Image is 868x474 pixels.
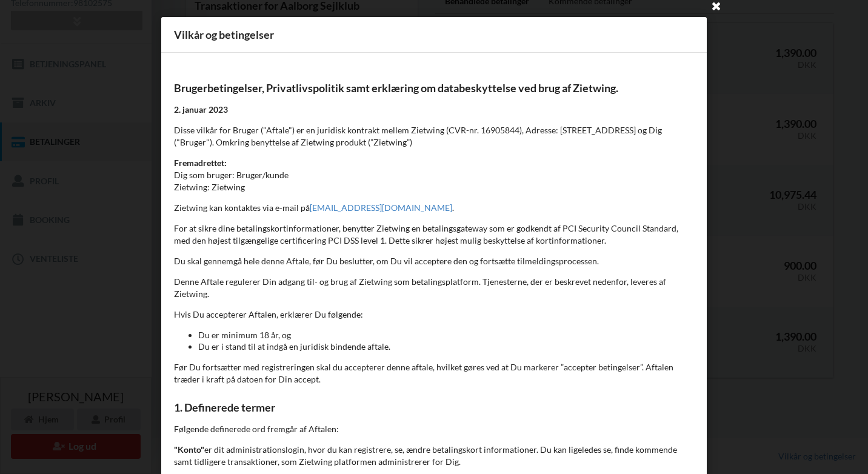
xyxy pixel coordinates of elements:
h3: Brugerbetingelser, Privatlivspolitik samt erklæring om databeskyttelse ved brug af Zietwing. [174,81,694,95]
strong: Fremadrettet: [174,158,227,168]
p: Denne Aftale regulerer Din adgang til- og brug af Zietwing som betalingsplatform. Tjenesterne, de... [174,276,694,300]
p: Dig som bruger: Bruger/kunde Zietwing: Zietwing [174,157,694,193]
p: Hvis Du accepterer Aftalen, erklærer Du følgende: [174,309,694,321]
p: Disse vilkår for Bruger ("Aftale") er en juridisk kontrakt mellem Zietwing (CVR-nr. 16905844), Ad... [174,124,694,149]
a: [EMAIL_ADDRESS][DOMAIN_NAME] [310,202,452,213]
div: Vilkår og betingelser [161,17,707,53]
li: Du er minimum 18 år, og [198,329,694,341]
strong: "Konto" [174,444,204,455]
li: Du er i stand til at indgå en juridisk bindende aftale. [198,341,694,353]
strong: 2. januar 2023 [174,104,228,115]
p: er dit administrationslogin, hvor du kan registrere, se, ændre betalingskort informationer. Du ka... [174,444,694,468]
p: Zietwing kan kontaktes via e-mail på . [174,202,694,214]
p: For at sikre dine betalingskortinformationer, benytter Zietwing en betalingsgateway som er godken... [174,222,694,247]
p: Du skal gennemgå hele denne Aftale, før Du beslutter, om Du vil acceptere den og fortsætte tilmel... [174,255,694,267]
p: Før Du fortsætter med registreringen skal du accepterer denne aftale, hvilket gøres ved at Du mar... [174,361,694,386]
p: Følgende definerede ord fremgår af Aftalen: [174,423,694,435]
h3: 1. Definerede termer [174,401,694,415]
